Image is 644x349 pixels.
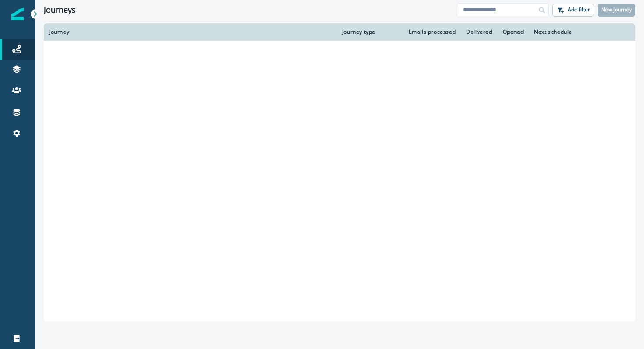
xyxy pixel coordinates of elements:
[552,4,594,17] button: Add filter
[601,7,632,13] p: New journey
[466,28,492,35] div: Delivered
[342,28,396,35] div: Journey type
[503,28,524,35] div: Opened
[11,8,24,20] img: Inflection
[49,28,332,35] div: Journey
[534,28,609,35] div: Next schedule
[568,7,590,13] p: Add filter
[406,28,456,35] div: Emails processed
[44,5,76,15] h1: Journeys
[598,4,635,17] button: New journey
